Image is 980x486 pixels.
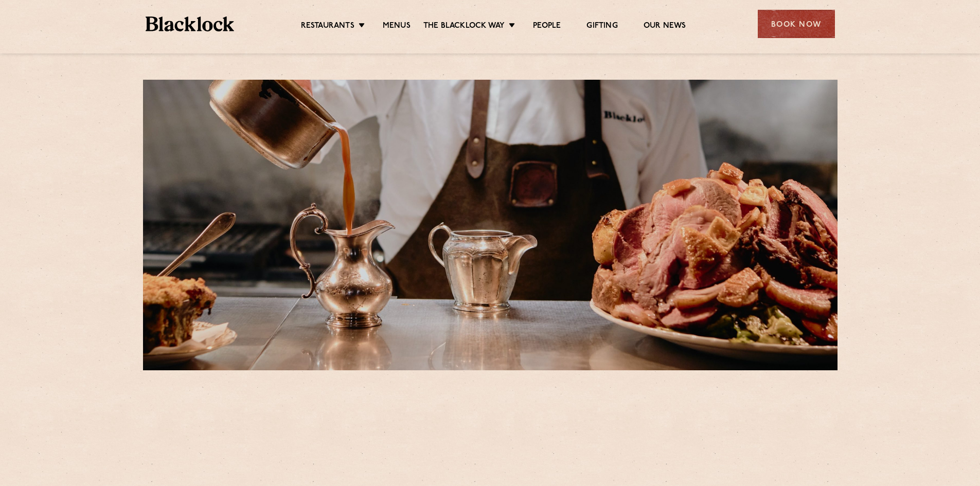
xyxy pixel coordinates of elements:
[586,21,617,32] a: Gifting
[644,21,686,32] a: Our News
[533,21,561,32] a: People
[146,16,235,31] img: BL_Textured_Logo-footer-cropped.svg
[423,21,505,32] a: The Blacklock Way
[758,10,835,38] div: Book Now
[301,21,354,32] a: Restaurants
[383,21,411,32] a: Menus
